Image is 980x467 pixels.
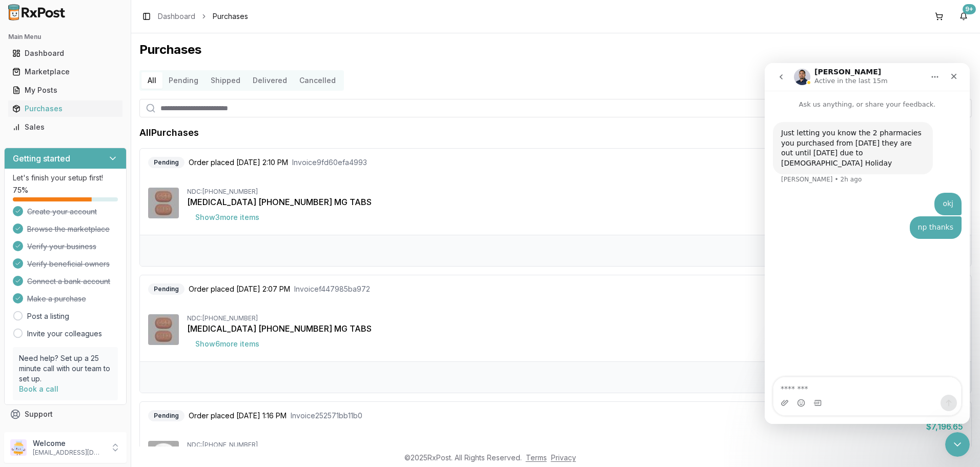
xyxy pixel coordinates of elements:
h3: Getting started [13,152,70,165]
div: Pending [148,283,185,295]
a: Sales [8,118,122,136]
div: Purchases [12,104,118,114]
button: Shipped [205,72,247,89]
p: Let's finish your setup first! [13,173,118,183]
span: Browse the marketplace [27,224,110,234]
button: Purchases [4,100,127,117]
img: User avatar [10,439,27,456]
span: Invoice 9fd60efa4993 [292,157,367,168]
h2: Main Menu [8,33,122,41]
a: My Posts [8,81,122,99]
iframe: Intercom live chat [765,63,970,424]
div: My Posts [12,85,118,95]
a: Terms [526,453,547,462]
button: Show6more items [187,335,268,353]
iframe: Intercom live chat [945,432,970,457]
div: [MEDICAL_DATA] [PHONE_NUMBER] MG TABS [187,196,963,208]
p: [EMAIL_ADDRESS][DOMAIN_NAME] [33,449,104,457]
button: Cancelled [293,72,342,89]
span: Feedback [25,428,59,438]
div: Sales [12,122,118,132]
p: Need help? Set up a 25 minute call with our team to set up. [19,353,112,384]
a: Invite your colleagues [27,329,102,339]
p: Welcome [33,438,104,449]
img: Biktarvy 50-200-25 MG TABS [148,188,179,218]
span: Make a purchase [27,294,86,304]
button: Sales [4,119,127,135]
button: Feedback [4,423,127,442]
a: Privacy [551,453,576,462]
span: Order placed [DATE] 2:10 PM [189,157,288,168]
a: Book a call [19,384,58,393]
a: Purchases [8,99,122,118]
button: Show3more items [187,208,268,227]
div: Marketplace [12,67,118,77]
a: Dashboard [158,11,195,22]
button: Delivered [247,72,293,89]
span: 75 % [13,185,28,195]
button: My Posts [4,82,127,98]
a: Dashboard [8,44,122,63]
div: NDC: [PHONE_NUMBER] [187,441,963,449]
div: Pending [148,157,185,168]
div: 9+ [963,4,976,14]
div: Dashboard [12,48,118,58]
span: Verify your business [27,241,96,252]
button: Marketplace [4,64,127,80]
span: Order placed [DATE] 2:07 PM [189,284,290,294]
img: RxPost Logo [4,4,70,21]
button: Dashboard [4,45,127,62]
button: 9+ [955,8,972,25]
h1: All Purchases [139,126,199,140]
span: Verify beneficial owners [27,259,110,269]
a: Post a listing [27,311,69,321]
span: Order placed [DATE] 1:16 PM [189,411,287,421]
span: Connect a bank account [27,276,110,287]
button: Support [4,405,127,423]
h1: Purchases [139,42,972,58]
div: $7,196.65 [926,420,963,433]
img: Biktarvy 50-200-25 MG TABS [148,314,179,345]
span: Invoice 252571bb11b0 [291,411,362,421]
div: NDC: [PHONE_NUMBER] [187,314,963,322]
div: Pending [148,410,185,421]
button: All [141,72,162,89]
a: Marketplace [8,63,122,81]
div: NDC: [PHONE_NUMBER] [187,188,963,196]
nav: breadcrumb [158,11,248,22]
div: [MEDICAL_DATA] [PHONE_NUMBER] MG TABS [187,322,963,335]
span: Invoice f447985ba972 [294,284,370,294]
span: Create your account [27,207,97,217]
button: Pending [162,72,205,89]
span: Purchases [213,11,248,22]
